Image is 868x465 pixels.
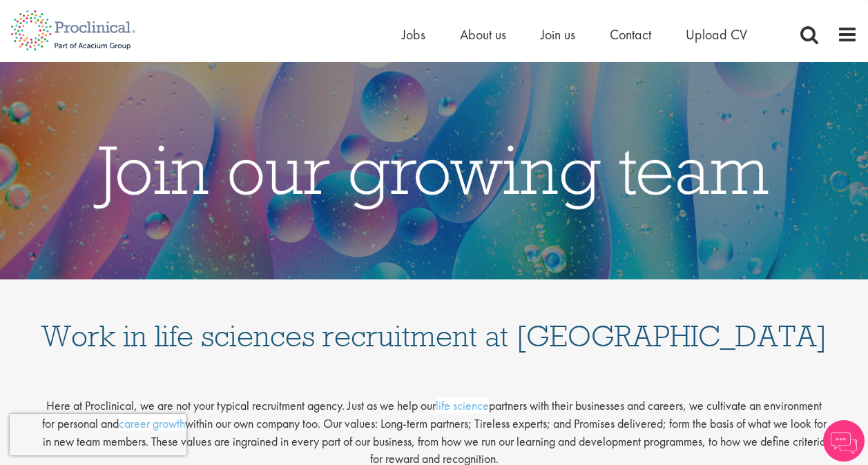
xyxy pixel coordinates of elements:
[10,414,186,455] iframe: reCAPTCHA
[610,26,651,43] a: Contact
[436,397,489,413] a: life science
[41,293,828,351] h1: Work in life sciences recruitment at [GEOGRAPHIC_DATA]
[686,26,747,43] a: Upload CV
[460,26,506,43] a: About us
[823,420,865,462] img: Chatbot
[402,26,425,43] a: Jobs
[541,26,575,43] a: Join us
